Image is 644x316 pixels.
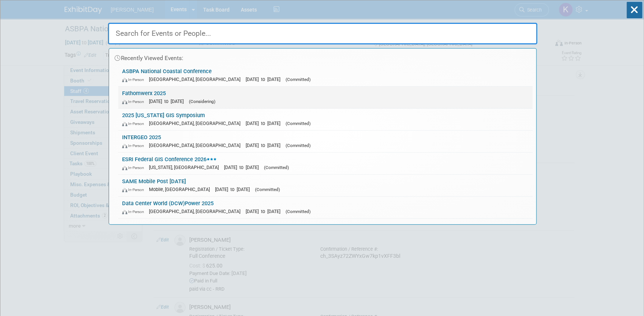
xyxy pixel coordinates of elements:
[286,77,311,82] span: (Committed)
[113,49,532,65] div: Recently Viewed Events:
[122,99,147,104] span: In-Person
[149,143,244,148] span: [GEOGRAPHIC_DATA], [GEOGRAPHIC_DATA]
[122,187,147,192] span: In-Person
[255,187,280,192] span: (Committed)
[149,121,244,126] span: [GEOGRAPHIC_DATA], [GEOGRAPHIC_DATA]
[246,143,284,148] span: [DATE] to [DATE]
[122,121,147,126] span: In-Person
[215,187,253,192] span: [DATE] to [DATE]
[246,209,284,214] span: [DATE] to [DATE]
[149,209,244,214] span: [GEOGRAPHIC_DATA], [GEOGRAPHIC_DATA]
[108,23,537,44] input: Search for Events or People...
[246,121,284,126] span: [DATE] to [DATE]
[118,109,532,130] a: 2025 [US_STATE] GIS Symposium In-Person [GEOGRAPHIC_DATA], [GEOGRAPHIC_DATA] [DATE] to [DATE] (Co...
[118,65,532,86] a: ASBPA National Coastal Conference In-Person [GEOGRAPHIC_DATA], [GEOGRAPHIC_DATA] [DATE] to [DATE]...
[118,197,532,218] a: Data Center World (DCW)Power 2025 In-Person [GEOGRAPHIC_DATA], [GEOGRAPHIC_DATA] [DATE] to [DATE]...
[122,77,147,82] span: In-Person
[286,121,311,126] span: (Committed)
[224,165,262,170] span: [DATE] to [DATE]
[189,99,215,104] span: (Considering)
[122,209,147,214] span: In-Person
[118,175,532,196] a: SAME Mobile Post [DATE] In-Person Mobile, [GEOGRAPHIC_DATA] [DATE] to [DATE] (Committed)
[264,165,289,170] span: (Committed)
[286,209,311,214] span: (Committed)
[149,187,214,192] span: Mobile, [GEOGRAPHIC_DATA]
[149,98,187,104] span: [DATE] to [DATE]
[286,143,311,148] span: (Committed)
[122,143,147,148] span: In-Person
[246,76,284,82] span: [DATE] to [DATE]
[118,87,532,108] a: Fathomwerx 2025 In-Person [DATE] to [DATE] (Considering)
[149,165,223,170] span: [US_STATE], [GEOGRAPHIC_DATA]
[118,131,532,152] a: INTERGEO 2025 In-Person [GEOGRAPHIC_DATA], [GEOGRAPHIC_DATA] [DATE] to [DATE] (Committed)
[118,153,532,174] a: ESRI Federal GIS Conference 2026 In-Person [US_STATE], [GEOGRAPHIC_DATA] [DATE] to [DATE] (Commit...
[149,76,244,82] span: [GEOGRAPHIC_DATA], [GEOGRAPHIC_DATA]
[122,165,147,170] span: In-Person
